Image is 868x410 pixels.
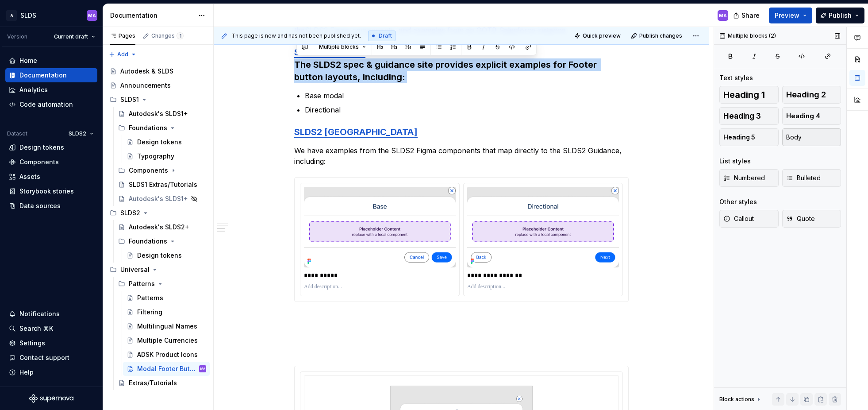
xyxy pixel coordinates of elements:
[19,100,73,109] div: Code automation
[110,32,135,39] div: Pages
[120,265,150,274] div: Universal
[5,68,97,82] a: Documentation
[115,192,210,206] a: Autodesk's SLDS1+
[110,11,194,20] div: Documentation
[719,73,753,82] div: Text styles
[20,11,36,20] div: SLDS
[19,187,74,196] div: Storybook stories
[729,8,765,23] button: Share
[137,294,163,302] div: Patterns
[5,97,97,112] a: Code automation
[769,8,812,23] button: Preview
[19,353,69,362] div: Contact support
[106,64,210,78] a: Autodesk & SLDS
[129,124,167,132] div: Foundations
[782,128,841,146] button: Body
[19,85,48,94] div: Analytics
[129,166,168,175] div: Components
[177,32,184,39] span: 1
[137,322,197,331] div: Multilingual Names
[19,143,64,152] div: Design tokens
[628,30,686,42] button: Publish changes
[816,8,864,23] button: Publish
[294,47,365,58] a: SLDS2 Guidance
[723,214,754,223] span: Callout
[782,210,841,228] button: Quote
[2,6,101,25] button: ASLDSMA
[123,291,210,305] a: Patterns
[137,308,162,317] div: Filtering
[829,11,852,20] span: Publish
[719,107,779,125] button: Heading 3
[7,33,27,40] div: Version
[19,56,37,65] div: Home
[129,223,189,232] div: Autodesk's SLDS2+
[19,368,34,377] div: Help
[88,12,96,19] div: MA
[120,67,173,76] div: Autodesk & SLDS
[115,277,210,291] div: Patterns
[123,362,210,376] a: Modal Footer ButtonsMA
[5,351,97,365] button: Contact support
[129,279,155,288] div: Patterns
[5,54,97,68] a: Home
[741,11,760,20] span: Share
[200,364,205,373] div: MA
[123,305,210,319] a: Filtering
[19,309,60,318] div: Notifications
[65,128,97,140] button: SLDS2
[137,336,198,345] div: Multiple Currencies
[106,48,139,61] button: Add
[719,393,762,406] div: Block actions
[719,128,779,146] button: Heading 5
[120,209,140,217] div: SLDS2
[786,112,820,120] span: Heading 4
[786,214,815,223] span: Quote
[719,86,779,104] button: Heading 1
[115,163,210,178] div: Components
[782,107,841,125] button: Heading 4
[137,350,198,359] div: ADSK Product Icons
[786,133,802,142] span: Body
[775,11,799,20] span: Preview
[115,376,210,390] a: Extras/Tutorials
[19,71,67,80] div: Documentation
[115,107,210,121] a: Autodesk's SLDS1+
[7,130,27,137] div: Dataset
[106,64,210,390] div: Page tree
[123,319,210,333] a: Multilingual Names
[129,194,188,203] div: Autodesk's SLDS1+
[583,32,621,39] span: Quick preview
[719,210,779,228] button: Callout
[319,43,359,50] span: Multiple blocks
[19,324,53,333] div: Search ⌘K
[29,394,73,403] a: Supernova Logo
[719,157,751,166] div: List styles
[379,32,392,39] span: Draft
[294,145,629,166] p: We have examples from the SLDS2 Figma components that map directly to the SLDS2 Guidance, including:
[54,33,88,40] span: Current draft
[106,263,210,277] div: Universal
[137,138,182,147] div: Design tokens
[115,121,210,135] div: Foundations
[315,41,370,53] button: Multiple blocks
[117,51,128,58] span: Add
[19,172,40,181] div: Assets
[129,180,197,189] div: SLDS1 Extras/Tutorials
[723,174,765,182] span: Numbered
[106,93,210,107] div: SLDS1
[786,90,826,99] span: Heading 2
[305,90,629,101] p: Base modal
[719,197,757,206] div: Other styles
[123,333,210,348] a: Multiple Currencies
[115,234,210,248] div: Foundations
[120,81,171,90] div: Announcements
[5,365,97,379] button: Help
[786,174,821,182] span: Bulleted
[723,90,765,99] span: Heading 1
[294,127,418,137] a: SLDS2 [GEOGRAPHIC_DATA]
[137,364,197,373] div: Modal Footer Buttons
[723,112,761,120] span: Heading 3
[5,155,97,169] a: Components
[6,10,17,21] div: A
